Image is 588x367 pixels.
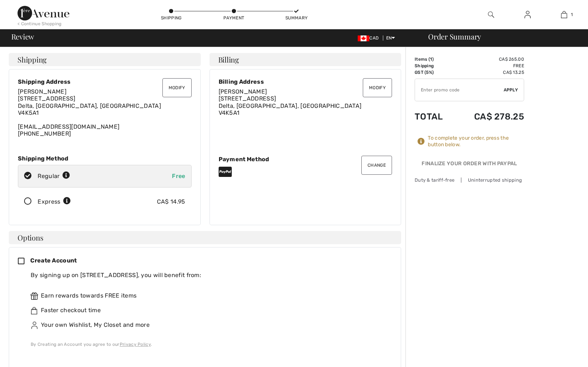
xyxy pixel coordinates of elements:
[31,306,386,315] div: Faster checkout time
[31,321,386,329] div: Your own Wishlist, My Closet and more
[546,10,582,19] a: 1
[18,56,47,63] span: Shipping
[358,35,381,41] span: CAD
[218,56,239,63] span: Billing
[219,88,267,95] span: [PERSON_NAME]
[415,56,454,63] td: Items ( )
[172,173,185,179] span: Free
[561,10,567,19] img: My Bag
[9,231,401,244] h4: Options
[415,79,504,101] input: Promo code
[415,104,454,129] td: Total
[30,257,77,264] span: Create Account
[18,88,192,137] div: [EMAIL_ADDRESS][DOMAIN_NAME] [PHONE_NUMBER]
[519,10,537,19] a: Sign In
[541,345,581,363] iframe: Opens a widget where you can find more information
[415,69,454,76] td: GST (5%)
[31,291,386,300] div: Earn rewards towards FREE items
[18,78,192,85] div: Shipping Address
[386,35,395,41] span: EN
[504,87,518,93] span: Apply
[219,78,392,85] div: Billing Address
[31,307,38,314] img: faster.svg
[363,78,392,97] button: Modify
[358,35,369,41] img: Canadian Dollar
[415,160,524,171] div: Finalize Your Order with PayPal
[223,15,245,21] div: Payment
[31,341,386,348] div: By Creating an Account you agree to our .
[415,63,454,69] td: Shipping
[454,104,524,129] td: CA$ 278.25
[120,342,151,347] a: Privacy Policy
[38,172,70,181] div: Regular
[454,63,524,69] td: Free
[31,322,38,329] img: ownWishlist.svg
[31,292,38,300] img: rewards.svg
[428,135,524,148] div: To complete your order, press the button below.
[571,11,573,18] span: 1
[454,56,524,63] td: CA$ 265.00
[524,10,531,19] img: My Info
[18,95,161,116] span: [STREET_ADDRESS] Delta, [GEOGRAPHIC_DATA], [GEOGRAPHIC_DATA] V4K5A1
[31,271,386,280] div: By signing up on [STREET_ADDRESS], you will benefit from:
[488,10,494,19] img: search the website
[162,78,192,97] button: Modify
[361,156,392,175] button: Change
[18,88,66,95] span: [PERSON_NAME]
[11,33,34,40] span: Review
[219,156,392,163] div: Payment Method
[38,197,71,206] div: Express
[419,33,584,40] div: Order Summary
[285,15,307,21] div: Summary
[415,177,524,183] div: Duty & tariff-free | Uninterrupted shipping
[454,69,524,76] td: CA$ 13.25
[18,155,192,162] div: Shipping Method
[160,15,182,21] div: Shipping
[18,20,62,27] div: < Continue Shopping
[157,197,185,206] div: CA$ 14.95
[18,6,69,20] img: 1ère Avenue
[430,57,432,62] span: 1
[219,95,362,116] span: [STREET_ADDRESS] Delta, [GEOGRAPHIC_DATA], [GEOGRAPHIC_DATA] V4K5A1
